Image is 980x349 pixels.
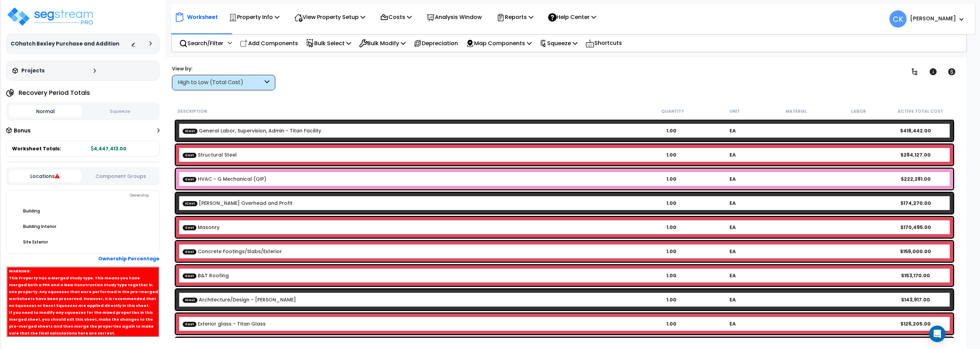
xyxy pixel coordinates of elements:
[9,105,82,118] button: Normal
[889,10,907,28] span: CK
[19,89,90,96] h4: Recovery Period Totals
[641,176,702,182] div: 1.00
[183,224,220,231] a: Custom Item
[183,127,321,134] a: Custom Item
[183,176,266,182] a: Custom Item
[98,255,160,262] b: Ownership Percentage
[786,109,807,114] small: Material
[183,248,282,255] a: Custom Item
[91,145,126,152] b: 4,447,413.00
[641,224,702,231] div: 1.00
[414,39,458,48] p: Depreciation
[885,248,946,255] div: $156,000.00
[540,39,578,48] p: Squeeze
[183,128,197,133] span: ICost
[641,296,702,303] div: 1.00
[21,238,149,246] div: Site Exterior
[702,176,763,182] div: EA
[306,39,351,48] p: Bulk Select
[84,106,157,118] button: Squeeze
[84,172,156,180] button: Component Groups
[851,109,866,114] small: Labor
[729,109,740,114] small: Unit
[898,109,943,114] small: Active Total Cost
[240,39,298,48] p: Add Components
[380,12,412,22] p: Costs
[702,296,763,303] div: EA
[910,15,956,22] b: [PERSON_NAME]
[885,176,946,182] div: $222,281.00
[183,273,196,278] span: Cost
[582,35,626,52] div: Shortcuts
[885,224,946,231] div: $170,495.00
[183,200,293,207] a: Custom Item
[183,151,237,158] a: Custom Item
[359,39,406,48] p: Bulk Modify
[172,65,275,72] div: View by:
[702,127,763,134] div: EA
[427,12,482,22] p: Analysis Window
[21,207,149,215] div: Building
[187,12,218,22] p: Worksheet
[14,128,31,134] h3: Bonus
[177,109,207,114] small: Description
[885,127,946,134] div: $418,442.00
[183,296,296,303] a: Custom Item
[183,201,197,206] span: ICost
[702,224,763,231] div: EA
[294,12,365,22] p: View Property Setup
[11,40,119,47] h3: COhatch Bexley Purchase and Addition
[702,272,763,279] div: EA
[497,12,533,22] p: Reports
[183,249,196,254] span: Cost
[548,12,596,22] p: Help Center
[229,12,279,22] p: Property Info
[585,38,622,48] p: Shortcuts
[183,177,196,182] span: Cost
[641,272,702,279] div: 1.00
[702,320,763,327] div: EA
[641,200,702,207] div: 1.00
[641,151,702,158] div: 1.00
[183,272,229,279] a: Custom Item
[21,67,45,74] h3: Projects
[183,152,196,158] span: Cost
[178,79,263,87] div: High to Low (Total Cost)
[183,320,266,327] a: Custom Item
[9,268,31,274] strong: WARNING:
[929,326,946,342] div: Open Intercom Messenger
[183,321,196,327] span: Cost
[885,320,946,327] div: $126,205.00
[6,6,96,27] img: logo_pro_r.png
[702,248,763,255] div: EA
[183,297,197,302] span: ICost
[641,127,702,134] div: 1.00
[21,222,149,231] div: Building Interior
[661,109,684,114] small: Quantity
[20,191,159,200] div: Ownership
[702,200,763,207] div: EA
[885,296,946,303] div: $143,917.00
[702,151,763,158] div: EA
[466,39,532,48] p: Map Components
[179,39,223,48] p: Search/Filter
[885,272,946,279] div: $153,170.00
[12,145,61,152] span: Worksheet Totals:
[885,151,946,158] div: $284,127.00
[641,320,702,327] div: 1.00
[885,200,946,207] div: $174,270.00
[9,170,81,182] button: Locations
[410,35,462,51] div: Depreciation
[236,35,302,51] div: Add Components
[9,268,158,336] span: This is a Merged Property, any squeezes that were performed in the pre-merged worksheets have bee...
[641,248,702,255] div: 1.00
[183,225,196,230] span: Cost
